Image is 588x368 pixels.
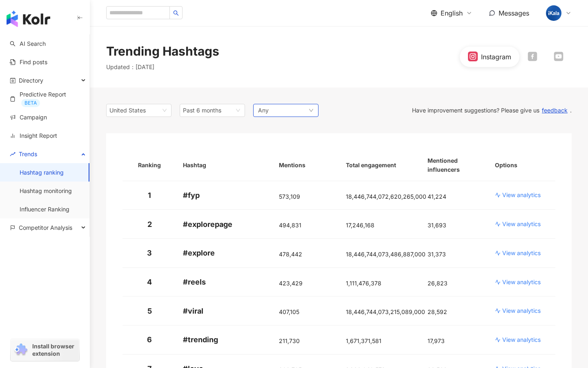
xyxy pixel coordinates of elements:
[11,339,79,361] a: chrome extensionInstall browser extension
[10,113,47,121] a: Campaign
[258,106,269,115] span: Any
[279,251,302,258] span: 478,442
[20,168,64,177] a: Hashtag ranking
[502,278,541,286] p: View analytics
[183,190,266,200] p: # fyp
[106,63,219,71] p: Updated ： [DATE]
[129,277,170,287] p: 4
[495,220,549,228] a: View analytics
[441,9,463,18] span: English
[428,251,446,258] span: 31,373
[481,52,511,61] div: Instagram
[20,187,72,195] a: Hashtag monitoring
[19,71,43,90] span: Directory
[32,343,77,357] span: Install browser extension
[183,277,266,287] p: # reels
[495,307,549,315] a: View analytics
[20,205,69,213] a: Influencer Ranking
[279,193,300,200] span: 573,109
[309,108,314,113] span: down
[183,334,266,345] p: # trending
[428,222,446,229] span: 31,693
[421,150,488,181] th: Mentioned influencers
[546,5,561,21] img: cropped-ikala-app-icon-2.png
[488,150,555,181] th: Options
[428,193,446,200] span: 41,224
[183,306,266,316] p: # viral
[502,249,541,257] p: View analytics
[499,9,529,17] span: Messages
[106,43,219,60] div: Trending Hashtags
[7,11,50,27] img: logo
[428,337,445,344] span: 17,973
[346,308,425,315] span: 18,446,744,073,215,089,000
[539,107,570,114] button: feedback
[122,150,176,181] th: Ranking
[346,251,425,258] span: 18,446,744,073,486,887,000
[129,334,170,345] p: 6
[502,307,541,315] p: View analytics
[272,150,339,181] th: Mentions
[10,90,83,107] a: Predictive ReportBETA
[129,190,170,200] p: 1
[109,104,136,117] div: United States
[279,280,303,287] span: 423,429
[176,150,272,181] th: Hashtag
[10,151,16,157] span: rise
[428,280,448,287] span: 26,823
[10,40,46,48] a: searchAI Search
[19,145,37,163] span: Trends
[495,278,549,286] a: View analytics
[346,193,426,200] span: 18,446,744,072,620,265,000
[10,132,57,140] a: Insight Report
[502,336,541,344] p: View analytics
[129,248,170,258] p: 3
[279,222,301,229] span: 494,831
[495,249,549,257] a: View analytics
[279,337,300,344] span: 211,730
[346,280,381,287] span: 1,111,476,378
[129,306,170,316] p: 5
[19,218,72,237] span: Competitor Analysis
[183,248,266,258] p: # explore
[495,336,549,344] a: View analytics
[428,308,447,315] span: 28,592
[346,337,381,344] span: 1,671,371,581
[173,10,179,16] span: search
[183,107,221,114] span: Past 6 months
[10,58,47,66] a: Find posts
[502,191,541,199] p: View analytics
[318,107,572,114] div: Have improvement suggestions? Please give us .
[495,191,549,199] a: View analytics
[129,219,170,229] p: 2
[279,308,299,315] span: 407,105
[502,220,541,228] p: View analytics
[183,219,266,229] p: # explorepage
[13,343,29,357] img: chrome extension
[346,222,374,229] span: 17,246,168
[339,150,421,181] th: Total engagement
